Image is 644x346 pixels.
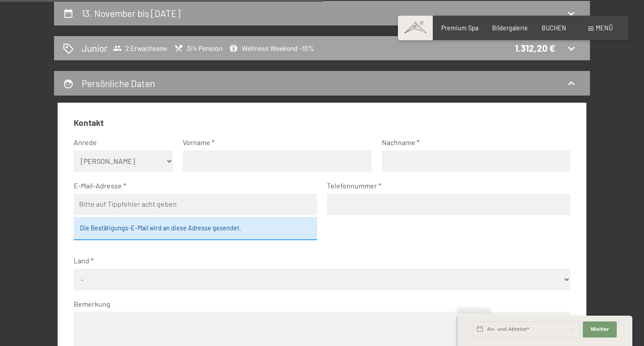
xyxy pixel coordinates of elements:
[183,138,364,147] label: Vorname
[74,217,317,240] div: Die Bestätigungs-E-Mail wird an diese Adresse gesendet.
[74,194,317,215] input: Bitte auf Tippfehler acht geben
[327,181,563,191] label: Telefonnummer
[174,44,222,53] span: 3/4 Pension
[542,24,566,32] a: BUCHEN
[74,299,564,309] label: Bemerkung
[590,326,609,333] span: Weiter
[441,24,478,32] a: Premium Spa
[74,256,564,266] label: Land
[596,24,613,32] span: Menü
[74,117,104,129] legend: Kontakt
[82,42,108,54] h2: Junior
[492,24,528,32] a: Bildergalerie
[382,138,564,147] label: Nachname
[74,138,166,147] label: Anrede
[583,321,617,338] button: Weiter
[82,78,155,89] h2: Persönliche Daten
[229,44,314,53] span: Wellness Weekend -10%
[515,42,555,54] div: 1.312,20 €
[74,181,310,191] label: E-Mail-Adresse
[82,8,180,19] h2: 13. November bis [DATE]
[457,307,491,313] span: Schnellanfrage
[113,44,167,53] span: 2 Erwachsene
